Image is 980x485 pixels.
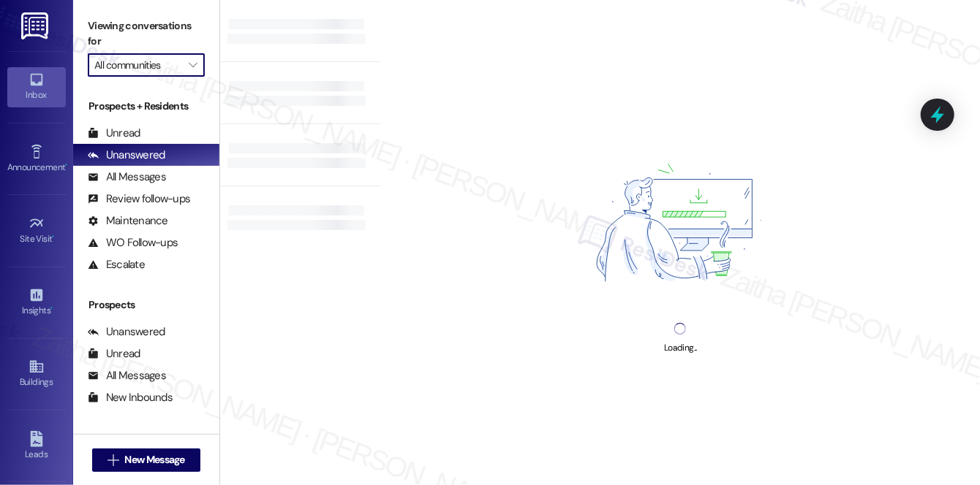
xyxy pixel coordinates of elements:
button: New Message [92,448,200,472]
div: Unread [88,346,140,362]
span: • [53,232,55,242]
div: Prospects + Residents [73,99,219,114]
div: WO Follow-ups [88,235,178,251]
div: All Messages [88,169,166,185]
div: Prospects [73,297,219,313]
div: Residents [73,431,219,446]
a: Site Visit • [7,211,66,251]
a: Buildings [7,354,66,394]
div: Unanswered [88,148,165,163]
div: Maintenance [88,213,168,229]
div: Unread [88,126,140,141]
img: ResiDesk Logo [21,12,51,39]
span: New Message [125,452,185,467]
div: Unanswered [88,324,165,340]
span: • [65,160,67,170]
i:  [189,59,197,71]
div: All Messages [88,368,166,383]
div: Escalate [88,257,145,272]
a: Insights • [7,283,66,322]
label: Viewing conversations for [88,15,205,53]
a: Leads [7,427,66,466]
input: All communities [94,53,181,77]
i:  [108,454,118,466]
a: Inbox [7,67,66,107]
div: Loading... [664,340,697,356]
div: New Inbounds [88,390,173,405]
span: • [50,303,53,313]
div: Review follow-ups [88,191,190,207]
